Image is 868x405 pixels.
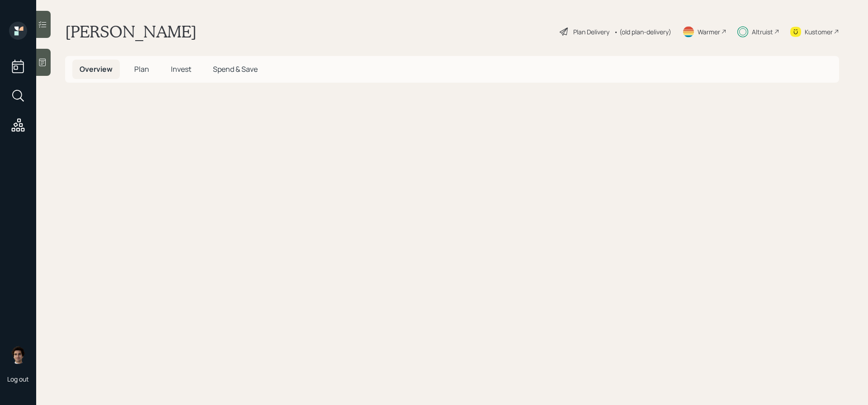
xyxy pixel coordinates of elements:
[134,64,149,74] span: Plan
[573,27,609,37] div: Plan Delivery
[614,27,671,37] div: • (old plan-delivery)
[80,64,113,74] span: Overview
[752,27,773,37] div: Altruist
[9,346,27,364] img: harrison-schaefer-headshot-2.png
[698,27,720,37] div: Warmer
[171,64,191,74] span: Invest
[65,22,197,42] h1: [PERSON_NAME]
[7,375,29,383] div: Log out
[213,64,258,74] span: Spend & Save
[805,27,833,37] div: Kustomer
